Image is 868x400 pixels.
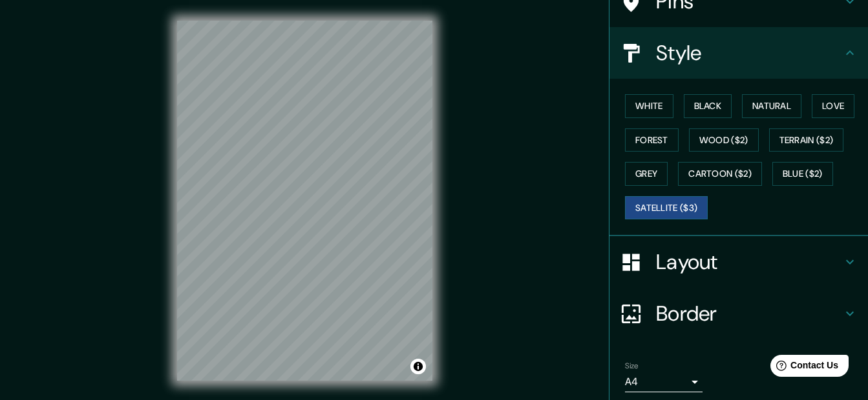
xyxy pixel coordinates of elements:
[625,94,673,118] button: White
[609,288,868,339] div: Border
[177,21,432,381] canvas: Map
[625,196,708,220] button: Satellite ($3)
[742,94,801,118] button: Natural
[812,94,854,118] button: Love
[625,162,668,186] button: Grey
[625,128,679,152] button: Forest
[410,359,426,374] button: Toggle attribution
[609,236,868,288] div: Layout
[625,361,639,372] label: Size
[656,249,842,275] h4: Layout
[656,40,842,66] h4: Style
[684,94,732,118] button: Black
[656,301,842,326] h4: Border
[769,128,844,152] button: Terrain ($2)
[753,350,854,386] iframe: Help widget launcher
[689,128,759,152] button: Wood ($2)
[678,162,762,186] button: Cartoon ($2)
[609,27,868,79] div: Style
[772,162,833,186] button: Blue ($2)
[625,372,703,392] div: A4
